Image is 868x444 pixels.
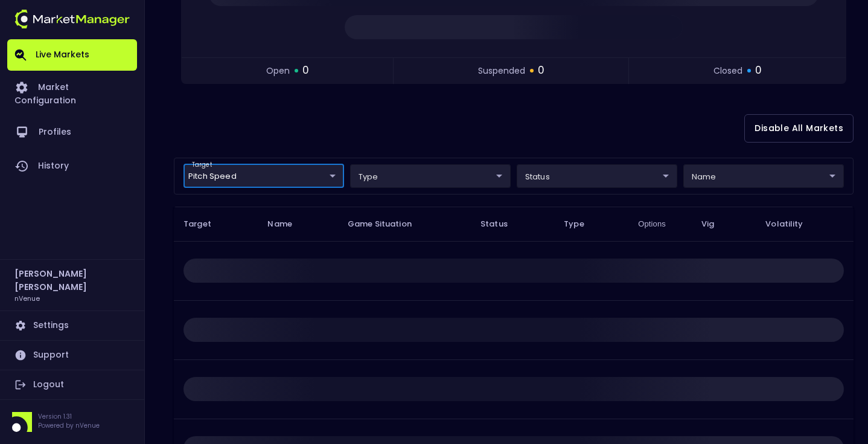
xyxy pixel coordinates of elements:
[7,311,137,340] a: Settings
[701,219,730,230] span: Vig
[478,65,525,77] span: suspended
[7,149,137,183] a: History
[765,219,819,230] span: Volatility
[192,161,212,169] label: target
[7,71,137,115] a: Market Configuration
[517,164,677,188] div: target
[38,421,100,430] p: Powered by nVenue
[713,65,742,77] span: closed
[628,207,691,241] th: Options
[7,115,137,149] a: Profiles
[350,164,511,188] div: target
[183,164,344,188] div: target
[7,39,137,71] a: Live Markets
[14,294,40,303] h3: nVenue
[683,164,844,188] div: target
[183,219,227,230] span: Target
[7,412,137,432] div: Version 1.31Powered by nVenue
[744,114,854,143] button: Disable All Markets
[348,219,427,230] span: Game Situation
[755,63,762,79] span: 0
[302,63,309,79] span: 0
[538,63,544,79] span: 0
[14,10,130,28] img: logo
[14,267,130,294] h2: [PERSON_NAME] [PERSON_NAME]
[564,219,600,230] span: Type
[38,412,100,421] p: Version 1.31
[267,219,308,230] span: Name
[7,341,137,370] a: Support
[266,65,290,77] span: open
[7,370,137,399] a: Logout
[480,219,523,230] span: Status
